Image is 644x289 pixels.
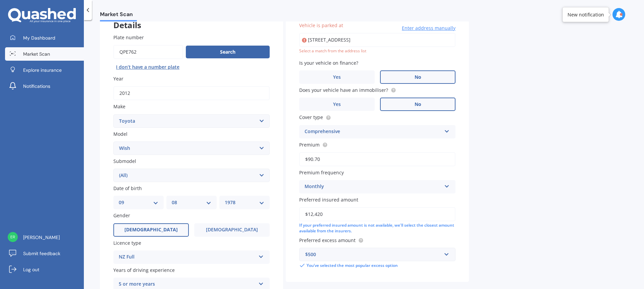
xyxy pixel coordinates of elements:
div: Monthly [305,183,441,191]
span: Gender [113,213,130,219]
span: Market Scan [100,11,137,20]
span: Yes [333,74,341,80]
a: My Dashboard [5,31,84,45]
div: You’ve selected the most popular excess option [299,263,455,269]
span: Submit feedback [23,250,60,257]
input: Enter amount [299,207,455,221]
span: Log out [23,266,39,273]
span: Make [113,104,125,110]
span: [PERSON_NAME] [23,234,60,241]
span: Model [113,131,127,137]
input: Enter plate number [113,45,183,59]
div: New notification [568,11,604,18]
div: 5 or more years [119,280,256,288]
span: Cover type [299,114,323,121]
div: $500 [305,251,441,258]
span: Vehicle is parked at [299,22,343,28]
span: Notifications [23,83,50,90]
div: NZ Full [119,253,256,261]
a: [PERSON_NAME] [5,231,84,244]
span: No [415,102,421,107]
span: Premium frequency [299,169,344,176]
a: Market Scan [5,47,84,61]
span: Explore insurance [23,67,62,73]
span: Premium [299,141,320,148]
span: Years of driving experience [113,267,175,273]
span: Submodel [113,158,136,164]
span: Does your vehicle have an immobiliser? [299,87,388,93]
span: [DEMOGRAPHIC_DATA] [124,227,178,233]
div: Select a match from the address list [299,48,455,54]
button: I don’t have a number plate [113,62,182,72]
span: [DEMOGRAPHIC_DATA] [206,227,258,233]
a: Explore insurance [5,63,84,77]
span: Yes [333,102,341,107]
button: Search [186,46,270,58]
a: Submit feedback [5,247,84,260]
span: Enter address manually [402,25,455,32]
span: No [415,74,421,80]
span: Market Scan [23,51,50,57]
div: Comprehensive [305,128,441,136]
span: Is your vehicle on finance? [299,60,358,66]
span: Licence type [113,240,141,246]
span: Date of birth [113,185,142,191]
span: Preferred insured amount [299,196,358,203]
span: My Dashboard [23,35,55,41]
a: Notifications [5,79,84,93]
div: If your preferred insured amount is not available, we'll select the closest amount available from... [299,223,455,234]
span: Preferred excess amount [299,237,356,243]
a: Log out [5,263,84,276]
span: Year [113,75,123,82]
input: YYYY [113,86,270,100]
span: Plate number [113,34,144,41]
input: Enter premium [299,152,455,166]
input: Enter address [299,33,455,47]
img: 8a7f0e538d30885093aed35145861fe3 [8,232,18,242]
